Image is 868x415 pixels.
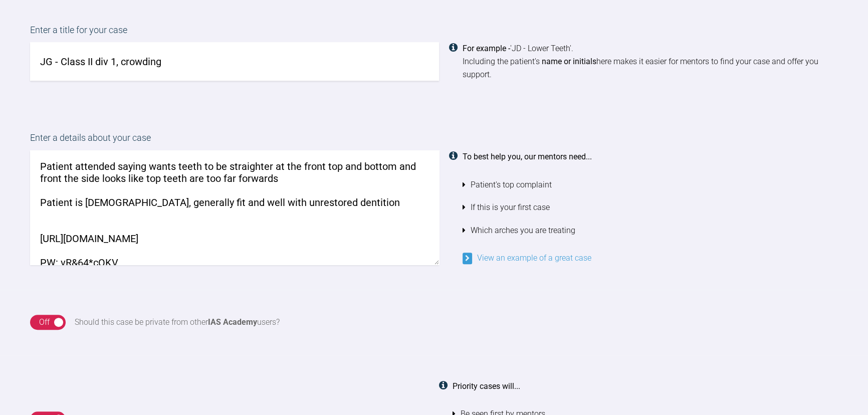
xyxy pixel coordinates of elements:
[463,196,838,219] li: If this is your first case
[75,316,280,329] div: Should this case be private from other users?
[463,219,838,242] li: Which arches you are treating
[208,317,257,327] strong: IAS Academy
[542,57,596,66] strong: name or initials
[463,44,510,53] strong: For example -
[30,131,838,150] label: Enter a details about your case
[453,381,520,391] strong: Priority cases will...
[463,42,838,81] div: 'JD - Lower Teeth'. Including the patient's here makes it easier for mentors to find your case an...
[463,173,838,196] li: Patient's top complaint
[30,23,838,43] label: Enter a title for your case
[30,42,439,81] input: JD - Lower Teeth
[30,150,439,265] textarea: Patient attended saying wants teeth to be straighter at the front top and bottom and front the si...
[463,253,591,263] a: View an example of a great case
[463,152,592,161] strong: To best help you, our mentors need...
[39,316,50,329] div: Off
